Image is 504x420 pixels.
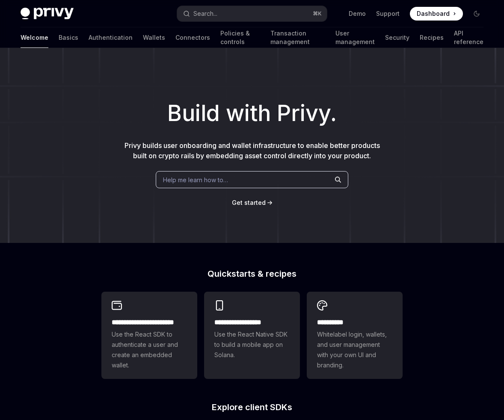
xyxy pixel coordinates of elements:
[376,9,400,18] a: Support
[214,329,290,360] span: Use the React Native SDK to build a mobile app on Solana.
[21,27,48,48] a: Welcome
[101,269,403,278] h2: Quickstarts & recipes
[125,141,380,160] span: Privy builds user onboarding and wallet infrastructure to enable better products built on crypto ...
[307,292,403,379] a: **** *****Whitelabel login, wallets, and user management with your own UI and branding.
[175,27,210,48] a: Connectors
[410,7,463,21] a: Dashboard
[385,27,409,48] a: Security
[89,27,133,48] a: Authentication
[349,9,366,18] a: Demo
[177,6,327,21] button: Search...⌘K
[317,329,392,370] span: Whitelabel login, wallets, and user management with your own UI and branding.
[470,7,483,21] button: Toggle dark mode
[21,8,74,20] img: dark logo
[417,9,450,18] span: Dashboard
[193,9,217,19] div: Search...
[112,329,187,370] span: Use the React SDK to authenticate a user and create an embedded wallet.
[335,27,375,48] a: User management
[420,27,444,48] a: Recipes
[143,27,165,48] a: Wallets
[270,27,325,48] a: Transaction management
[59,27,78,48] a: Basics
[220,27,260,48] a: Policies & controls
[313,10,322,17] span: ⌘ K
[14,97,490,130] h1: Build with Privy.
[232,199,266,206] span: Get started
[454,27,483,48] a: API reference
[232,198,266,207] a: Get started
[101,403,403,411] h2: Explore client SDKs
[163,175,228,184] span: Help me learn how to…
[204,292,300,379] a: **** **** **** ***Use the React Native SDK to build a mobile app on Solana.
